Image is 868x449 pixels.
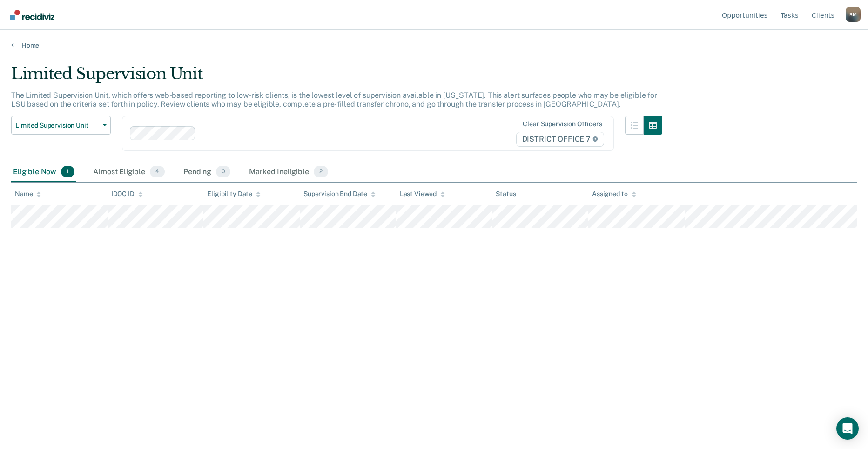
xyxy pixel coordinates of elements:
[11,116,111,135] button: Limited Supervision Unit
[150,166,165,178] span: 4
[182,162,232,183] div: Pending0
[207,190,261,198] div: Eligibility Date
[592,190,636,198] div: Assigned to
[11,41,857,49] a: Home
[91,162,167,183] div: Almost Eligible4
[15,190,41,198] div: Name
[61,166,74,178] span: 1
[15,122,99,129] span: Limited Supervision Unit
[303,190,376,198] div: Supervision End Date
[846,7,861,22] button: Profile dropdown button
[247,162,330,183] div: Marked Ineligible2
[846,7,861,22] div: B M
[11,64,662,91] div: Limited Supervision Unit
[836,417,859,440] div: Open Intercom Messenger
[216,166,230,178] span: 0
[10,10,54,20] img: Recidiviz
[496,190,516,198] div: Status
[523,120,602,128] div: Clear supervision officers
[111,190,143,198] div: IDOC ID
[11,162,76,183] div: Eligible Now1
[516,132,604,147] span: DISTRICT OFFICE 7
[400,190,445,198] div: Last Viewed
[11,91,657,109] p: The Limited Supervision Unit, which offers web-based reporting to low-risk clients, is the lowest...
[314,166,328,178] span: 2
